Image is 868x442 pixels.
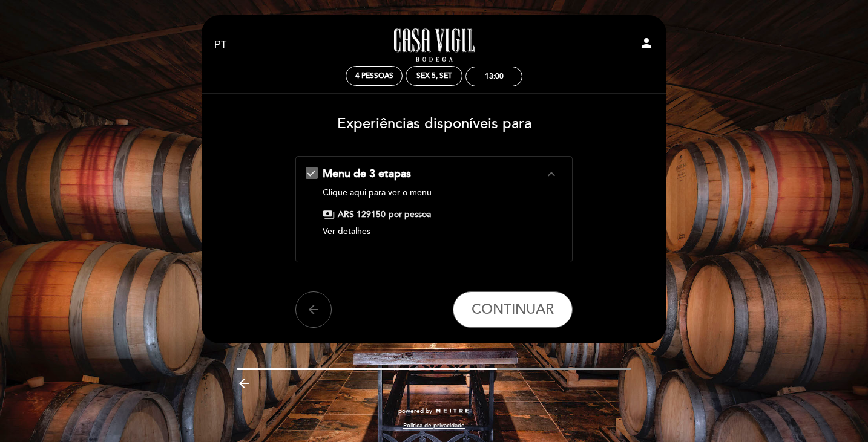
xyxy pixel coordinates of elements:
[544,167,559,181] i: expand_less
[306,302,321,317] i: arrow_back
[355,71,393,80] span: 4 pessoas
[306,166,563,242] md-checkbox: Menu de 3 etapas expand_less Clique aqui para ver o menu payments ARS 129150 por pessoa Ver detalhes
[403,421,465,430] a: Política de privacidade
[416,71,452,80] div: Sex 5, set
[398,407,432,415] span: powered by
[398,407,470,415] a: powered by
[453,291,573,328] button: CONTINUAR
[639,36,654,50] i: person
[338,209,386,221] span: ARS 129150
[337,115,531,132] span: Experiências disponíveis para
[323,167,411,180] span: Menu de 3 etapas
[323,187,432,198] a: Clique aqui para ver o menu
[323,209,335,221] span: payments
[389,209,431,221] span: por pessoa
[295,291,332,328] button: arrow_back
[485,72,504,81] div: 13:00
[435,408,470,414] img: MEITRE
[639,36,654,54] button: person
[237,376,251,391] i: arrow_backward
[472,301,554,318] span: CONTINUAR
[358,28,510,62] a: Casa Vigil - Restaurante
[323,226,370,236] span: Ver detalhes
[541,166,562,182] button: expand_less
